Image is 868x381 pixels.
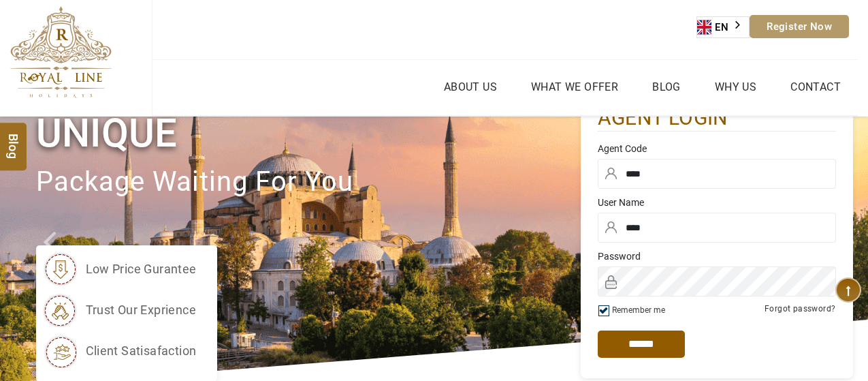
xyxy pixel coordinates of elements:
p: package waiting for you [36,159,581,205]
div: Language [696,16,750,38]
a: Register Now [750,15,849,38]
a: Contact [787,77,844,97]
li: trust our exprience [43,293,197,327]
a: Blog [649,77,684,97]
img: The Royal Line Holidays [10,6,112,98]
li: low price gurantee [43,252,197,286]
a: About Us [440,77,500,97]
label: Password [598,249,836,263]
a: Why Us [711,77,760,97]
a: What we Offer [528,77,622,97]
span: Blog [5,134,22,145]
a: EN [697,17,749,37]
label: Agent Code [598,142,836,155]
h1: Unique [36,108,581,159]
label: User Name [598,196,836,209]
label: Remember me [612,305,665,315]
a: Forgot password? [765,304,835,314]
h2: agent login [598,105,836,132]
aside: Language selected: English [696,16,750,38]
li: client satisafaction [43,334,197,368]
